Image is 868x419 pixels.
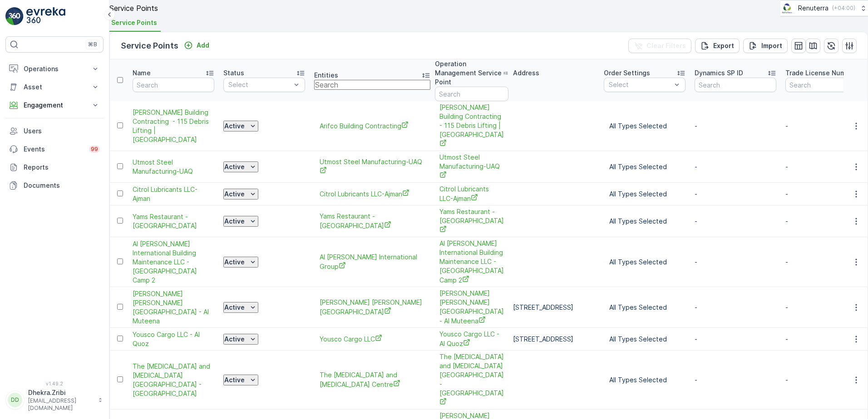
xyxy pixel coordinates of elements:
[28,397,94,412] p: [EMAIL_ADDRESS][DOMAIN_NAME]
[224,217,245,226] p: Active
[439,185,504,203] a: Citrol Lubricants LLC-Ajman
[690,205,781,237] td: -
[320,334,425,344] span: Yousco Cargo LLC
[24,145,84,154] p: Events
[228,80,291,89] p: Select
[761,41,782,50] p: Import
[133,362,214,398] span: The [MEDICAL_DATA] and [MEDICAL_DATA][GEOGRAPHIC_DATA] - [GEOGRAPHIC_DATA]
[628,39,691,53] button: Clear Filters
[5,381,104,386] span: v 1.49.2
[320,370,425,389] span: The [MEDICAL_DATA] and [MEDICAL_DATA] Centre
[439,352,504,407] span: The [MEDICAL_DATA] and [MEDICAL_DATA][GEOGRAPHIC_DATA] - [GEOGRAPHIC_DATA]
[314,80,430,90] input: Search
[223,189,258,200] button: Active
[224,375,245,385] p: Active
[439,207,504,235] a: Yams Restaurant - Karama
[609,258,680,267] p: All Types Selected
[320,157,425,176] a: Utmost Steel Manufacturing-UAQ
[197,41,209,50] p: Add
[646,41,686,50] p: Clear Filters
[133,362,214,398] a: The Diabetes and Endocrine Centre - Dubai Healthcare City
[133,158,214,176] a: Utmost Steel Manufacturing-UAQ
[785,68,857,78] p: Trade License Number
[439,103,504,149] span: [PERSON_NAME] Building Contracting - 115 Debris Lifting | [GEOGRAPHIC_DATA]
[133,78,214,92] input: Search
[133,289,214,326] span: [PERSON_NAME] [PERSON_NAME][GEOGRAPHIC_DATA] - Al Muteena
[439,289,504,326] a: Yousaf Qumbar Al Ali Building - Al Muteena
[609,162,680,171] p: All Types Selected
[24,127,100,136] p: Users
[609,122,680,131] p: All Types Selected
[224,190,245,199] p: Active
[223,257,258,268] button: Active
[690,287,781,328] td: -
[24,64,85,73] p: Operations
[320,370,425,389] a: The Diabetes and Endocrine Centre
[121,39,178,52] p: Service Points
[8,393,22,407] div: DD
[435,87,508,101] input: Search
[133,239,214,285] a: Al Najma Al Fareeda International Building Maintenance LLC - Sonapur Camp 2
[780,3,794,13] img: Screenshot_2024-07-26_at_13.33.01.png
[133,68,151,78] p: Name
[26,7,65,25] img: logo_light-DOdMpM7g.png
[133,185,214,203] a: Citrol Lubricants LLC-Ajman
[133,239,214,285] span: Al [PERSON_NAME] International Building Maintenance LLC - [GEOGRAPHIC_DATA] Camp 2
[439,289,504,326] span: [PERSON_NAME] [PERSON_NAME][GEOGRAPHIC_DATA] - Al Muteena
[133,330,214,348] span: Yousco Cargo LLC - Al Quoz
[609,303,680,312] p: All Types Selected
[5,176,104,195] a: Documents
[133,212,214,230] span: Yams Restaurant - [GEOGRAPHIC_DATA]
[513,68,539,78] p: Address
[690,328,781,351] td: -
[223,375,258,385] button: Active
[798,4,829,13] p: Renuterra
[439,239,504,285] a: Al Najma Al Fareeda International Building Maintenance LLC - Sonapur Camp 2
[5,96,104,114] button: Engagement
[223,68,244,78] p: Status
[439,153,504,180] a: Utmost Steel Manufacturing-UAQ
[320,121,425,131] a: Arifco Building Contracting
[609,80,671,89] p: Select
[604,68,650,78] p: Order Settings
[320,298,425,317] span: [PERSON_NAME] [PERSON_NAME][GEOGRAPHIC_DATA]
[690,183,781,205] td: -
[180,40,213,51] button: Add
[695,78,776,92] input: Search
[439,103,504,149] a: Arifco Building Contracting - 115 Debris Lifting | Barari
[109,4,158,12] p: Service Points
[133,289,214,326] a: Yousaf Qumbar Al Ali Building - Al Muteena
[24,181,100,190] p: Documents
[223,302,258,313] button: Active
[320,298,425,317] a: Yousaf Qumbar Al Ali Building
[439,207,504,235] span: Yams Restaurant - [GEOGRAPHIC_DATA]
[28,388,94,397] p: Dhekra.Zribi
[224,335,245,344] p: Active
[320,253,425,271] span: Al [PERSON_NAME] International Group
[690,101,781,151] td: -
[5,78,104,96] button: Asset
[24,83,85,92] p: Asset
[133,108,214,144] a: Arifco Building Contracting - 115 Debris Lifting | Barari
[439,330,504,348] a: Yousco Cargo LLC - Al Quoz
[439,352,504,407] a: The Diabetes and Endocrine Centre - Dubai Healthcare City
[690,351,781,409] td: -
[223,161,258,172] button: Active
[224,162,245,171] p: Active
[314,71,338,80] p: Entities
[320,189,425,199] a: Citrol Lubricants LLC-Ajman
[320,253,425,271] a: Al Najma Al fareeda International Group
[743,39,788,53] button: Import
[5,158,104,176] a: Reports
[5,388,104,412] button: DDDhekra.Zribi[EMAIL_ADDRESS][DOMAIN_NAME]
[224,303,245,312] p: Active
[320,212,425,230] span: Yams Restaurant - [GEOGRAPHIC_DATA]
[223,216,258,227] button: Active
[695,68,743,78] p: Dynamics SP ID
[320,212,425,230] a: Yams Restaurant - Karama
[223,121,258,132] button: Active
[24,163,100,172] p: Reports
